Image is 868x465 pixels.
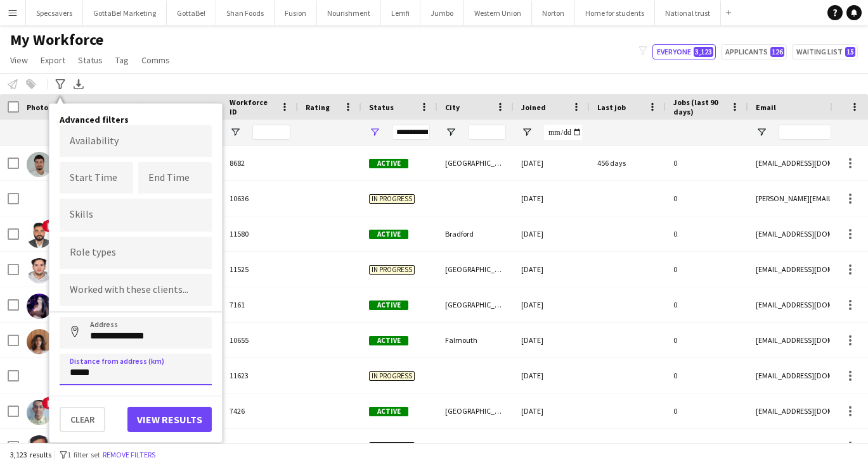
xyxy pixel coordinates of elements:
span: Active [369,407,408,416]
span: View [10,54,28,66]
span: Photo [27,102,48,112]
span: Active [369,301,408,310]
div: 0 [666,323,748,357]
button: Lemfi [381,1,420,25]
div: 0 [666,181,748,216]
div: 7161 [222,287,298,322]
button: Everyone3,123 [652,44,716,59]
button: Jumbo [420,1,464,25]
div: 11580 [222,216,298,251]
button: Fusion [275,1,317,25]
span: Rating [306,102,330,112]
div: [DATE] [514,394,590,428]
a: Export [36,52,70,68]
span: Comms [141,54,170,66]
img: aadam tarabe [27,152,52,177]
img: Aaron Eapen Matthew [27,435,52,461]
div: [DATE] [514,429,590,464]
span: Joined [521,102,546,112]
button: GottaBe! [167,1,216,25]
span: Status [78,54,103,66]
div: [DATE] [514,181,590,216]
div: 8682 [222,146,298,180]
div: 11104 [222,429,298,464]
button: Waiting list15 [792,44,858,59]
input: Type to search skills... [70,209,202,221]
app-action-btn: Advanced filters [53,77,68,92]
div: Falmouth [437,323,514,357]
div: [GEOGRAPHIC_DATA] [437,394,514,428]
span: Last job [597,102,626,112]
span: First Name [90,102,129,112]
span: Export [41,54,65,66]
div: [DATE] [514,287,590,322]
div: 0 [666,394,748,428]
span: Active [369,336,408,345]
button: Open Filter Menu [445,127,457,138]
input: Joined Filter Input [544,125,582,140]
div: [GEOGRAPHIC_DATA] [437,146,514,180]
button: Applicants126 [721,44,787,59]
div: 0 [666,429,748,464]
div: 11623 [222,358,298,393]
button: Norton [532,1,575,25]
input: Workforce ID Filter Input [252,125,290,140]
span: Email [756,102,776,112]
div: Bradford [437,216,514,251]
a: Comms [136,52,175,68]
span: Status [369,102,394,112]
div: 0 [666,287,748,322]
span: In progress [369,371,415,381]
a: View [5,52,33,68]
div: [DATE] [514,252,590,287]
div: [DATE] [514,216,590,251]
span: In progress [369,442,415,452]
span: Workforce ID [230,97,275,116]
button: Nourishment [317,1,381,25]
input: Type to search role types... [70,247,202,259]
span: 1 filter set [67,450,100,459]
div: [GEOGRAPHIC_DATA] [437,429,514,464]
img: Aarnav Mashruwala [27,400,52,425]
div: [GEOGRAPHIC_DATA] [437,287,514,322]
span: Active [369,159,408,168]
button: Specsavers [26,1,83,25]
a: Tag [110,52,134,68]
div: 0 [666,216,748,251]
button: Open Filter Menu [369,127,380,138]
input: City Filter Input [468,125,506,140]
img: Aakash Singh [27,258,52,283]
div: [DATE] [514,358,590,393]
div: [DATE] [514,146,590,180]
h4: Advanced filters [60,114,212,125]
span: Active [369,230,408,239]
div: 0 [666,252,748,287]
span: City [445,102,460,112]
span: Last Name [160,102,197,112]
input: Type to search clients... [70,285,202,296]
img: Aakash Shrestha [27,223,52,248]
button: Western Union [464,1,532,25]
span: In progress [369,194,415,204]
app-action-btn: Export XLSX [71,77,86,92]
button: Home for students [575,1,655,25]
button: Open Filter Menu [521,127,533,138]
div: 10655 [222,323,298,357]
span: In progress [369,265,415,275]
div: 11525 [222,252,298,287]
img: Aalia Nawaz [27,294,52,319]
span: My Workforce [10,30,103,49]
button: Open Filter Menu [756,127,767,138]
div: 10636 [222,181,298,216]
button: Clear [60,407,105,432]
div: [GEOGRAPHIC_DATA] [437,252,514,287]
div: [DATE] [514,323,590,357]
img: Aaliyah Hodge [27,329,52,354]
span: ! [42,220,55,232]
button: Open Filter Menu [230,127,241,138]
button: Shan Foods [216,1,275,25]
span: 15 [845,47,855,57]
div: 0 [666,358,748,393]
div: 0 [666,146,748,180]
div: 7426 [222,394,298,428]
